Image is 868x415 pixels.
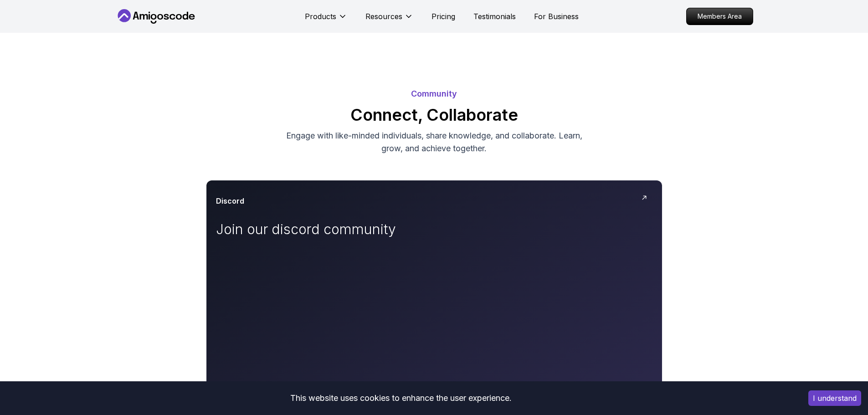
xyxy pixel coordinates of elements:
[534,11,579,22] a: For Business
[115,87,753,100] p: Community
[7,388,795,408] div: This website uses cookies to enhance the user experience.
[431,11,455,22] a: Pricing
[305,11,336,22] p: Products
[216,195,244,206] h3: Discord
[808,390,861,406] button: Accept cookies
[365,11,413,29] button: Resources
[115,106,753,124] h2: Connect, Collaborate
[305,11,347,29] button: Products
[216,221,421,237] p: Join our discord community
[687,8,753,25] p: Members Area
[281,129,587,155] p: Engage with like-minded individuals, share knowledge, and collaborate. Learn, grow, and achieve t...
[473,11,516,22] a: Testimonials
[365,11,402,22] p: Resources
[686,8,753,25] a: Members Area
